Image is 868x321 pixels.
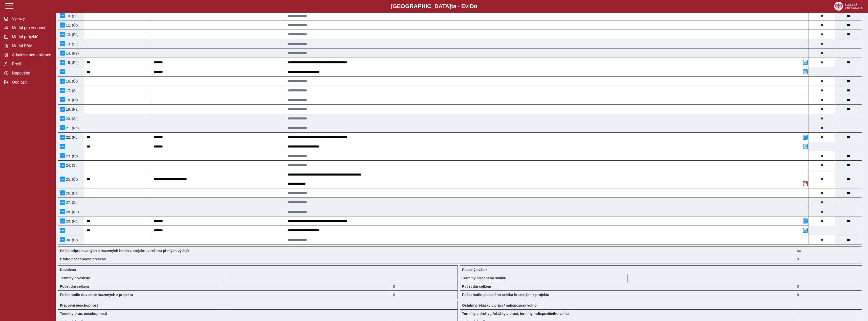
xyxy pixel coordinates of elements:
button: Menu [60,125,65,130]
span: 14. (Ne) [65,51,79,55]
button: Menu [60,209,65,214]
b: Pracovní neschopnost [60,303,98,307]
button: Odstranit poznámku [803,181,808,186]
button: Menu [60,51,65,56]
button: Menu [60,177,65,182]
button: Přidat poznámku [803,228,808,233]
div: 0 [795,255,862,263]
button: Menu [60,79,65,84]
button: Menu [60,228,65,233]
span: t [451,3,453,9]
b: Termíny placeného svátku [462,276,506,280]
div: 0 [795,290,862,299]
button: Přidat poznámku [803,135,808,140]
button: Menu [60,13,65,18]
span: 12. (Pá) [65,33,79,37]
span: D [470,3,474,9]
button: Přidat poznámku [803,69,808,74]
b: [GEOGRAPHIC_DATA] a - Evi [15,3,853,10]
span: 11. (Čt) [65,23,78,27]
span: Modul pro vedoucí [10,26,51,30]
span: 26. (Pá) [65,191,79,195]
b: Dovolená [60,268,76,272]
b: Ostatní překážky v práci / indispoziční volno [462,303,537,307]
button: Menu [60,153,65,158]
b: Počet dní celkem [462,284,491,288]
span: 15. (Po) [65,61,79,65]
button: Menu [60,200,65,205]
button: Menu [60,190,65,195]
button: Menu [60,107,65,112]
b: Počet odpracovaných a hrazených hodin z projektu v režimu přímých výdajů [60,249,189,253]
button: Přidat poznámku [803,144,808,149]
span: Nápověda [10,71,51,76]
div: 0 [391,290,458,299]
span: 18. (Čt) [65,98,78,102]
div: Fond pracovní doby (52,8 h) a součet hodin (44 h) se neshodují! [795,246,862,255]
b: Termíny a druhy překážky v práci, termíny indispozičního volna [462,312,569,316]
button: Přidat poznámku [803,60,808,65]
button: Menu [60,97,65,102]
span: 21. (Ne) [65,126,79,130]
button: Menu [60,163,65,168]
span: Administrace aplikace [10,53,51,57]
button: Menu [60,41,65,46]
span: 24. (St) [65,163,78,167]
span: Odhlásit [10,80,51,85]
button: Menu [60,135,65,140]
b: Počet hodin dovolené hrazených z projektu [60,293,133,297]
span: 10. (St) [65,14,78,18]
b: Počet hodin placeného svátku hrazených z projektu [462,293,549,297]
span: 20. (So) [65,117,79,121]
button: Menu [60,60,65,65]
button: Menu [60,88,65,93]
span: 30. (Út) [65,238,78,242]
span: 28. (Ne) [65,210,79,214]
span: o [474,3,478,9]
img: logo_web_su.png [834,2,863,11]
span: 13. (So) [65,42,79,46]
span: 25. (Čt) [65,177,78,181]
span: 17. (St) [65,89,78,93]
span: 29. (Po) [65,219,79,223]
button: Menu [60,218,65,224]
span: Modul PAM [10,44,51,48]
span: Výkazy [10,16,51,21]
b: z toho počet hodin přesčas [60,257,106,261]
span: 16. (Út) [65,79,78,83]
span: Modul projektů [10,35,51,39]
button: Přidat poznámku [803,218,808,224]
b: Termíny prac. neschopnosti [60,312,107,316]
b: Počet dní celkem [60,284,89,288]
span: 27. (So) [65,201,79,205]
div: 0 [391,282,458,290]
div: 0 [795,282,862,290]
button: Menu [60,237,65,242]
span: 22. (Po) [65,135,79,139]
span: Profil [10,62,51,66]
b: Placený svátek [462,268,487,272]
span: 19. (Pá) [65,107,79,111]
button: Menu [60,22,65,28]
button: Menu [60,144,65,149]
span: 23. (Út) [65,154,78,158]
button: Menu [60,116,65,121]
b: Termíny dovolené [60,276,90,280]
button: Menu [60,32,65,37]
button: Menu [60,69,65,74]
